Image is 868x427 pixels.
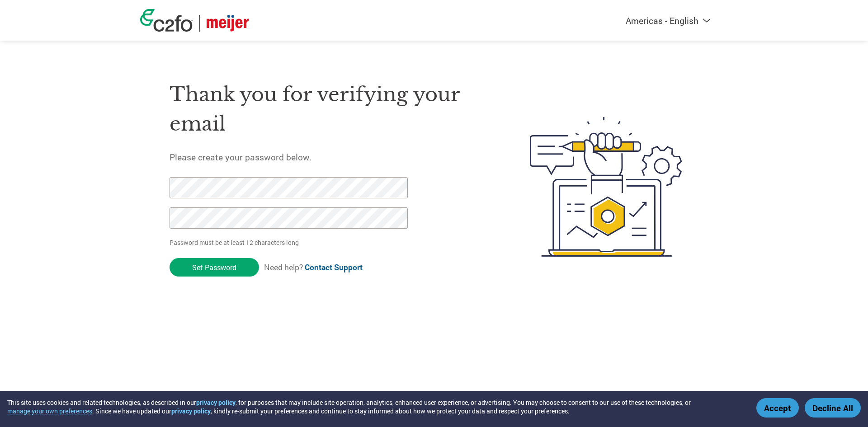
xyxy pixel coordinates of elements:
[7,398,743,415] div: This site uses cookies and related technologies, as described in our , for purposes that may incl...
[207,15,249,32] img: Meijer
[170,238,411,247] p: Password must be at least 12 characters long
[196,398,236,407] a: privacy policy
[140,9,193,32] img: c2fo logo
[170,258,259,277] input: Set Password
[264,262,363,272] span: Need help?
[7,407,92,415] button: manage your own preferences
[171,407,211,415] a: privacy policy
[305,262,363,272] a: Contact Support
[756,398,799,418] button: Accept
[170,80,487,138] h1: Thank you for verifying your email
[514,67,699,307] img: create-password
[170,151,487,163] h5: Please create your password below.
[805,398,861,418] button: Decline All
